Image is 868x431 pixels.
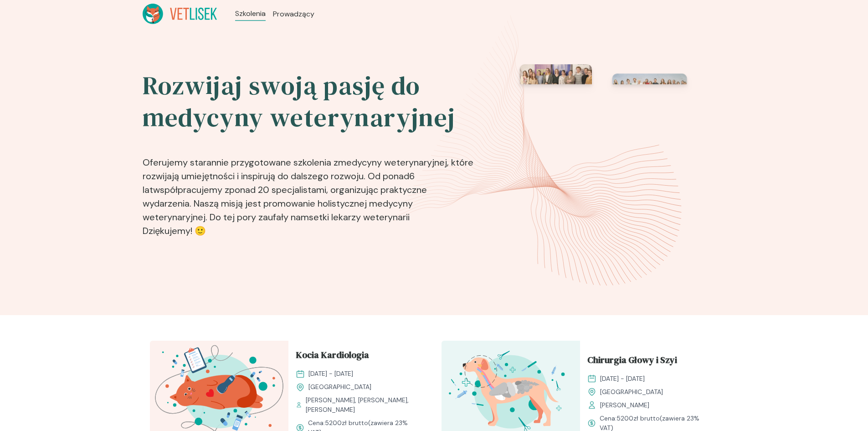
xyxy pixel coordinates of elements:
[587,353,711,370] a: Chirurgia Głowy i Szyi
[325,419,368,427] span: 5200 zł brutto
[600,387,663,397] span: [GEOGRAPHIC_DATA]
[229,184,326,196] b: ponad 20 specjalistami
[309,211,410,223] b: setki lekarzy weterynarii
[143,70,475,134] h2: Rozwijaj swoją pasję do medycyny weterynaryjnej
[235,8,266,19] a: Szkolenia
[273,9,314,20] a: Prowadzący
[587,353,677,370] span: Chirurgia Głowy i Szyi
[308,369,353,379] span: [DATE] - [DATE]
[338,156,447,168] b: medycyny weterynaryjnej
[143,141,475,241] p: Oferujemy starannie przygotowane szkolenia z , które rozwijają umiejętności i inspirują do dalsze...
[616,414,660,422] span: 5200 zł brutto
[600,400,649,410] span: [PERSON_NAME]
[600,374,645,384] span: [DATE] - [DATE]
[308,382,371,392] span: [GEOGRAPHIC_DATA]
[296,348,420,365] a: Kocia Kardiologia
[481,64,703,245] img: eventsPhotosRoll2.png
[296,348,369,365] span: Kocia Kardiologia
[306,395,419,415] span: [PERSON_NAME], [PERSON_NAME], [PERSON_NAME]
